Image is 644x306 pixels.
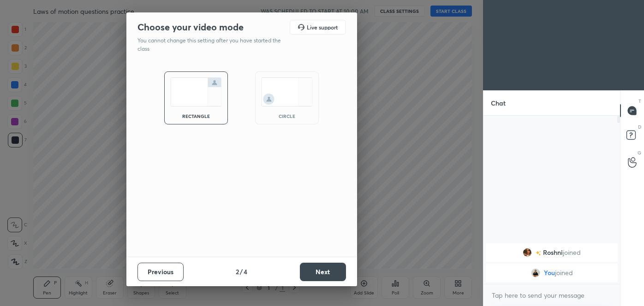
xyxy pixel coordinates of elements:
[555,269,573,277] span: joined
[563,249,581,256] span: joined
[536,251,541,256] img: no-rating-badge.077c3623.svg
[483,91,513,115] p: Chat
[137,263,184,281] button: Previous
[531,268,540,277] img: 328e836ca9b34a41ab6820f4758145ba.jpg
[638,149,641,156] p: G
[178,114,215,118] div: rectangle
[261,77,313,106] img: circleScreenIcon.acc0effb.svg
[638,98,641,105] p: T
[543,249,563,256] span: Roshni
[236,267,239,277] h4: 2
[544,269,555,277] span: You
[268,114,305,118] div: circle
[638,124,641,130] p: D
[307,24,338,30] h5: Live support
[300,263,346,281] button: Next
[137,36,287,53] p: You cannot change this setting after you have started the class
[137,21,244,33] h2: Choose your video mode
[240,267,243,277] h4: /
[523,248,532,257] img: b9ab7610ce104cc4bfa449201cd878e4.jpg
[170,77,222,106] img: normalScreenIcon.ae25ed63.svg
[483,241,620,284] div: grid
[244,267,247,277] h4: 4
